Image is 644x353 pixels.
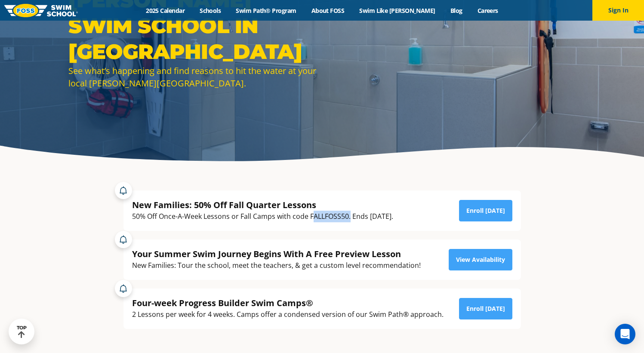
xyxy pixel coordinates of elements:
[192,6,228,15] a: Schools
[449,249,512,270] a: View Availability
[132,309,444,320] div: 2 Lessons per week for 4 weeks. Camps offer a condensed version of our Swim Path® approach.
[132,297,444,309] div: Four-week Progress Builder Swim Camps®
[139,6,192,15] a: 2025 Calendar
[615,324,635,344] div: Open Intercom Messenger
[352,6,443,15] a: Swim Like [PERSON_NAME]
[228,6,304,15] a: Swim Path® Program
[17,325,27,338] div: TOP
[459,200,512,221] a: Enroll [DATE]
[304,6,352,15] a: About FOSS
[132,199,393,211] div: New Families: 50% Off Fall Quarter Lessons
[132,260,421,271] div: New Families: Tour the school, meet the teachers, & get a custom level recommendation!
[470,6,505,15] a: Careers
[68,64,318,89] div: See what’s happening and find reasons to hit the water at your local [PERSON_NAME][GEOGRAPHIC_DATA].
[443,6,470,15] a: Blog
[132,211,393,222] div: 50% Off Once-A-Week Lessons or Fall Camps with code FALLFOSS50. Ends [DATE].
[4,4,78,17] img: FOSS Swim School Logo
[459,298,512,319] a: Enroll [DATE]
[132,248,421,260] div: Your Summer Swim Journey Begins With A Free Preview Lesson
